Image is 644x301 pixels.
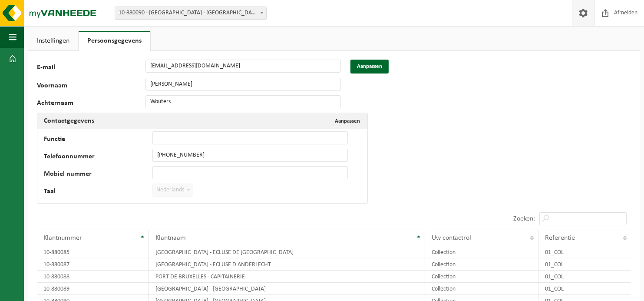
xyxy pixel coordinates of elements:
[149,246,425,258] td: [GEOGRAPHIC_DATA] - ECLUSE DE [GEOGRAPHIC_DATA]
[432,234,471,241] span: Uw contactrol
[44,171,152,179] label: Mobiel nummer
[538,258,631,271] td: 01_COL
[28,31,78,51] a: Instellingen
[538,271,631,283] td: 01_COL
[425,271,539,283] td: Collection
[153,184,193,196] span: Nederlands
[152,184,193,197] span: Nederlands
[335,118,360,124] span: Aanpassen
[425,283,539,295] td: Collection
[328,113,367,129] button: Aanpassen
[43,234,82,241] span: Klantnummer
[425,258,539,271] td: Collection
[37,258,149,271] td: 10-880087
[37,246,149,258] td: 10-880085
[145,60,341,73] input: E-mail
[155,234,186,241] span: Klantnaam
[350,60,389,74] button: Aanpassen
[538,283,631,295] td: 01_COL
[538,246,631,258] td: 01_COL
[44,153,152,162] label: Telefoonnummer
[79,31,150,51] a: Persoonsgegevens
[149,258,425,271] td: [GEOGRAPHIC_DATA] - ECLUSE D'ANDERLECHT
[44,188,152,197] label: Taal
[425,246,539,258] td: Collection
[37,82,145,91] label: Voornaam
[37,100,145,108] label: Achternaam
[37,113,101,129] h2: Contactgegevens
[44,136,152,144] label: Functie
[115,7,267,20] span: 10-880090 - PORT DE BRUXELLES - QUAI DE HEEMBEEK - NEDER-OVER-HEEMBEEK
[37,64,145,74] label: E-mail
[149,271,425,283] td: PORT DE BRUXELLES - CAPITAINERIE
[513,216,535,223] label: Zoeken:
[545,234,575,241] span: Referentie
[115,7,266,19] span: 10-880090 - PORT DE BRUXELLES - QUAI DE HEEMBEEK - NEDER-OVER-HEEMBEEK
[37,283,149,295] td: 10-880089
[149,283,425,295] td: [GEOGRAPHIC_DATA] - [GEOGRAPHIC_DATA]
[37,271,149,283] td: 10-880088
